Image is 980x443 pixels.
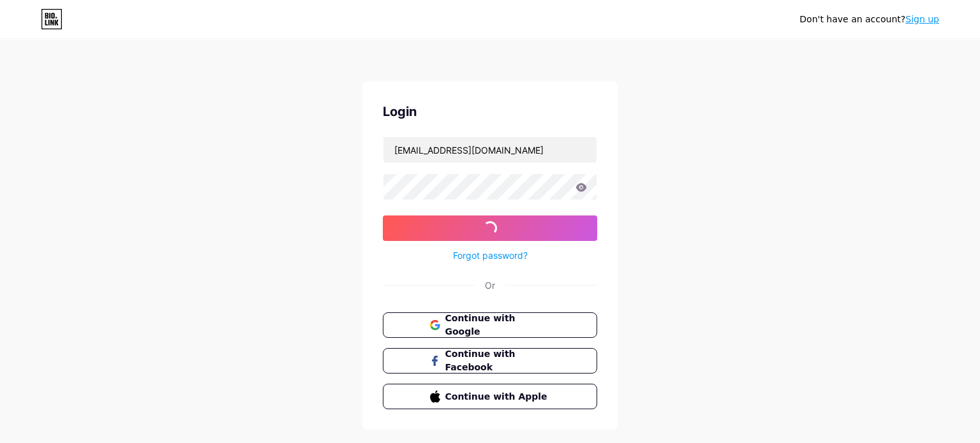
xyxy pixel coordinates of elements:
button: Continue with Apple [383,384,597,409]
a: Sign up [905,14,939,24]
button: Continue with Google [383,312,597,338]
a: Forgot password? [453,249,528,262]
input: Username [383,137,597,163]
button: Continue with Facebook [383,348,597,374]
span: Continue with Apple [445,390,551,403]
div: Don't have an account? [799,13,939,26]
div: Login [383,102,597,121]
div: Or [485,279,495,292]
span: Continue with Facebook [445,347,551,374]
span: Continue with Google [445,312,551,338]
